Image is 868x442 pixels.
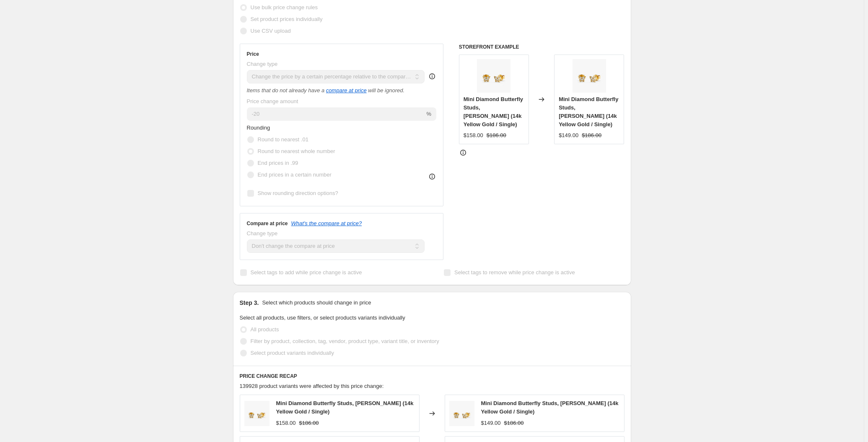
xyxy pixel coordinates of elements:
[573,59,606,93] img: Yellow_Gold_Diamond_Butterfly_Earrings_80x.jpg
[247,125,270,131] span: Rounding
[247,98,298,104] span: Price change amount
[240,299,259,307] h2: Step 3.
[291,220,362,226] button: What's the compare at price?
[247,220,288,227] h3: Compare at price
[559,96,618,127] span: Mini Diamond Butterfly Studs, [PERSON_NAME] (14k Yellow Gold / Single)
[481,419,501,427] div: $149.00
[428,72,436,81] div: help
[559,131,578,140] div: $149.00
[258,172,332,178] span: End prices in a certain number
[504,419,524,427] strike: $186.00
[251,350,334,356] span: Select product variants individually
[454,269,575,276] span: Select tags to remove while price change is active
[299,419,319,427] strike: $186.00
[247,51,259,57] h3: Price
[251,28,291,34] span: Use CSV upload
[251,269,362,276] span: Select tags to add while price change is active
[258,136,308,143] span: Round to nearest .01
[258,160,298,166] span: End prices in .99
[481,400,619,415] span: Mini Diamond Butterfly Studs, [PERSON_NAME] (14k Yellow Gold / Single)
[477,59,510,93] img: Yellow_Gold_Diamond_Butterfly_Earrings_80x.jpg
[262,299,371,307] p: Select which products should change in price
[487,131,506,140] strike: $186.00
[240,315,405,321] span: Select all products, use filters, or select products variants individually
[240,383,384,389] span: 139928 product variants were affected by this price change:
[582,131,601,140] strike: $186.00
[244,401,269,426] img: Yellow_Gold_Diamond_Butterfly_Earrings_80x.jpg
[251,338,439,344] span: Filter by product, collection, tag, vendor, product type, variant title, or inventory
[464,131,483,140] div: $158.00
[276,400,414,415] span: Mini Diamond Butterfly Studs, [PERSON_NAME] (14k Yellow Gold / Single)
[464,96,523,127] span: Mini Diamond Butterfly Studs, [PERSON_NAME] (14k Yellow Gold / Single)
[426,111,431,117] span: %
[459,44,624,50] h6: STOREFRONT EXAMPLE
[368,87,404,94] i: will be ignored.
[251,326,279,333] span: All products
[326,87,367,94] button: compare at price
[258,190,338,196] span: Show rounding direction options?
[247,87,325,94] i: Items that do not already have a
[276,419,296,427] div: $158.00
[251,4,318,10] span: Use bulk price change rules
[258,148,335,154] span: Round to nearest whole number
[449,401,474,426] img: Yellow_Gold_Diamond_Butterfly_Earrings_80x.jpg
[240,373,624,380] h6: PRICE CHANGE RECAP
[251,16,323,22] span: Set product prices individually
[247,61,278,67] span: Change type
[247,107,425,121] input: -20
[247,230,278,237] span: Change type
